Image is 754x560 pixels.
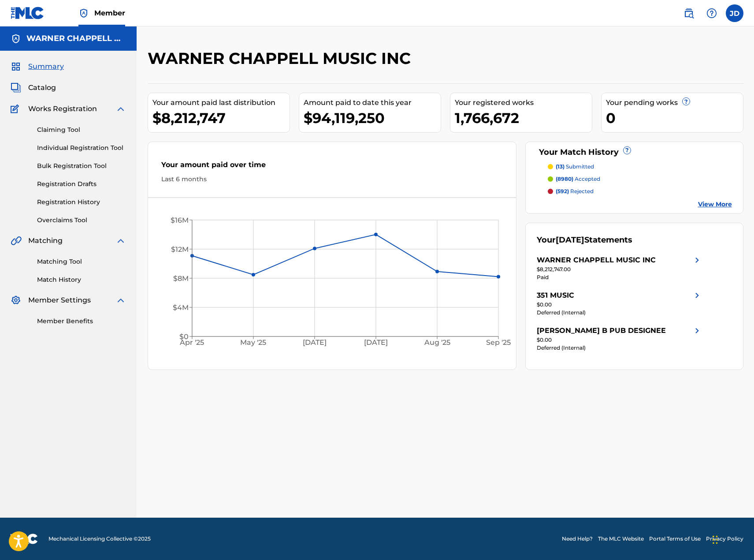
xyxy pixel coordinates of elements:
a: Portal Terms of Use [649,535,701,543]
img: right chevron icon [692,255,702,265]
div: $0.00 [537,301,702,309]
span: Member [94,8,125,18]
div: Paid [537,273,702,281]
tspan: $12M [171,245,189,254]
tspan: Aug '25 [424,339,450,347]
div: Last 6 months [161,175,503,184]
a: Registration Drafts [37,179,126,189]
img: MLC Logo [11,7,45,19]
a: Match History [37,275,126,284]
a: Member Benefits [37,317,126,326]
div: Your amount paid last distribution [152,97,290,108]
span: ? [683,98,690,105]
span: (8980) [556,175,573,182]
img: expand [115,104,126,114]
tspan: $8M [173,274,189,283]
span: ? [624,147,631,154]
img: expand [115,295,126,306]
p: submitted [556,163,594,171]
img: Summary [11,61,21,72]
span: (592) [556,188,569,194]
a: Need Help? [562,535,593,543]
img: help [706,8,717,19]
a: Overclaims Tool [37,216,126,225]
div: $8,212,747 [152,108,290,128]
a: WARNER CHAPPELL MUSIC INCright chevron icon$8,212,747.00Paid [537,255,702,281]
span: Mechanical Licensing Collective © 2025 [48,535,151,543]
tspan: Sep '25 [486,339,511,347]
tspan: Apr '25 [179,339,204,347]
tspan: $4M [173,303,189,312]
iframe: Chat Widget [710,518,754,560]
span: Works Registration [28,104,97,114]
a: 351 MUSICright chevron icon$0.00Deferred (Internal) [537,290,702,317]
div: User Menu [726,4,743,22]
a: (8980) accepted [548,175,732,183]
div: 1,766,672 [455,108,592,128]
div: $94,119,250 [304,108,441,128]
iframe: Resource Center [729,391,754,462]
div: WARNER CHAPPELL MUSIC INC [537,255,656,265]
tspan: $0 [179,332,189,341]
span: Summary [28,61,64,72]
div: Drag [713,526,718,553]
a: SummarySummary [11,61,64,72]
tspan: May '25 [240,339,266,347]
a: Matching Tool [37,257,126,266]
img: logo [11,534,38,544]
h5: WARNER CHAPPELL MUSIC INC [26,34,126,44]
img: Catalog [11,82,21,93]
div: 351 MUSIC [537,290,574,301]
img: search [683,8,694,19]
a: Claiming Tool [37,125,126,134]
span: [DATE] [556,235,584,245]
div: Your pending works [606,97,743,108]
div: Amount paid to date this year [304,97,441,108]
tspan: $16M [171,216,189,224]
a: Registration History [37,198,126,207]
span: Catalog [28,82,56,93]
a: View More [698,200,732,209]
a: The MLC Website [598,535,644,543]
div: Your amount paid over time [161,160,503,175]
a: Bulk Registration Tool [37,161,126,171]
span: Member Settings [28,295,91,306]
img: Accounts [11,34,21,44]
div: Your Match History [537,146,732,158]
a: [PERSON_NAME] B PUB DESIGNEEright chevron icon$0.00Deferred (Internal) [537,325,702,352]
div: Your Statements [537,234,632,246]
div: 0 [606,108,743,128]
p: rejected [556,187,594,195]
a: Privacy Policy [706,535,743,543]
img: Works Registration [11,104,22,114]
img: Matching [11,235,22,246]
span: (13) [556,163,565,170]
a: CatalogCatalog [11,82,56,93]
a: (592) rejected [548,187,732,195]
img: right chevron icon [692,290,702,301]
p: accepted [556,175,600,183]
a: (13) submitted [548,163,732,171]
tspan: [DATE] [303,339,327,347]
img: expand [115,235,126,246]
div: $8,212,747.00 [537,265,702,273]
a: Individual Registration Tool [37,143,126,153]
span: Matching [28,235,63,246]
div: Help [703,4,721,22]
div: Deferred (Internal) [537,309,702,317]
img: Top Rightsholder [78,8,89,19]
tspan: [DATE] [364,339,388,347]
img: right chevron icon [692,325,702,336]
div: [PERSON_NAME] B PUB DESIGNEE [537,325,666,336]
div: Your registered works [455,97,592,108]
h2: WARNER CHAPPELL MUSIC INC [148,49,415,68]
a: Public Search [680,4,698,22]
img: Member Settings [11,295,21,306]
div: $0.00 [537,336,702,344]
div: Deferred (Internal) [537,344,702,352]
